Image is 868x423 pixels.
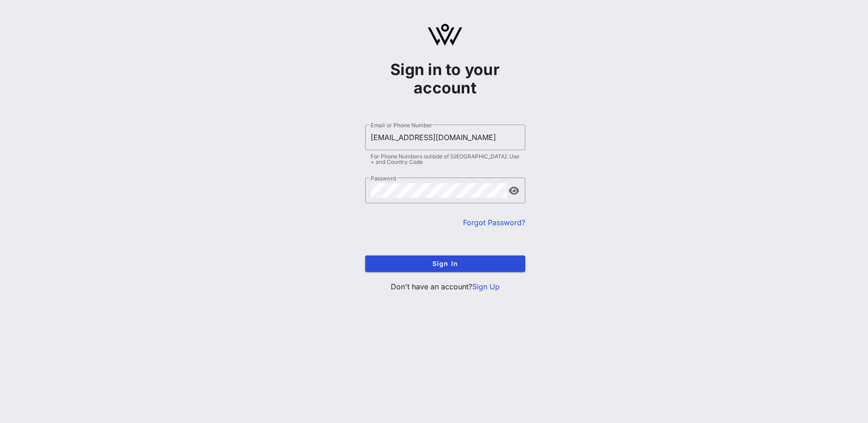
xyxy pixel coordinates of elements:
[463,218,525,227] a: Forgot Password?
[365,60,525,97] h1: Sign in to your account
[428,24,462,46] img: logo.svg
[372,260,518,267] span: Sign In
[365,281,525,292] p: Don't have an account?
[371,122,432,129] label: Email or Phone Number
[365,255,525,272] button: Sign In
[371,175,396,182] label: Password
[371,154,520,165] div: For Phone Numbers outside of [GEOGRAPHIC_DATA]: Use + and Country Code
[509,186,519,195] button: append icon
[472,282,500,291] a: Sign Up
